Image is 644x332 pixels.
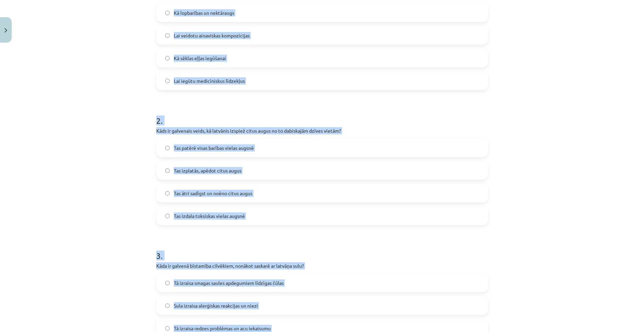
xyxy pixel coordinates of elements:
span: Tas izdala toksiskas vielas augsnē [174,212,245,220]
input: Tā izraisa smagas saules apdegumiem līdzīgas čūlas [165,281,170,285]
span: Lai veidotu ainaviskas kompozīcijas [174,32,250,39]
input: Tas izdala toksiskas vielas augsnē [165,214,170,218]
input: Tas ātri sadīgst un noēno citus augus [165,191,170,196]
span: Lai iegūtu medicīniskus līdzekļus [174,77,245,85]
img: icon-close-lesson-0947bae3869378f0d4975bcd49f059093ad1ed9edebbc8119c70593378902aed.svg [4,28,7,33]
span: Kā sēklas eļļas iegūšanai [174,55,226,62]
input: Sula izraisa alerģiskas reakcijas un niezi [165,303,170,308]
p: Kāda ir galvenā bīstamība cilvēkiem, nonākot saskarē ar latvāņa sulu? [156,262,488,269]
span: Tā izraisa redzes problēmas un acu iekaisumu [174,325,271,332]
input: Kā lopbarības un nektāraugs [165,11,170,15]
input: Tā izraisa redzes problēmas un acu iekaisumu [165,326,170,331]
span: Tas izplatās, apēdot citus augus [174,167,241,174]
span: Sula izraisa alerģiskas reakcijas un niezi [174,302,258,309]
input: Kā sēklas eļļas iegūšanai [165,56,170,60]
input: Lai iegūtu medicīniskus līdzekļus [165,79,170,83]
h1: 2 . [156,104,488,125]
span: Tas ātri sadīgst un noēno citus augus [174,190,252,197]
span: Kā lopbarības un nektāraugs [174,9,234,16]
h1: 3 . [156,239,488,260]
p: Kāds ir galvenais veids, kā latvānis izspiež citus augus no to dabiskajām dzīves vietām? [156,127,488,134]
input: Tas izplatās, apēdot citus augus [165,168,170,173]
span: Tā izraisa smagas saules apdegumiem līdzīgas čūlas [174,279,284,287]
input: Lai veidotu ainaviskas kompozīcijas [165,33,170,38]
span: Tas patērē visas barības vielas augsnē [174,144,254,152]
input: Tas patērē visas barības vielas augsnē [165,146,170,150]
